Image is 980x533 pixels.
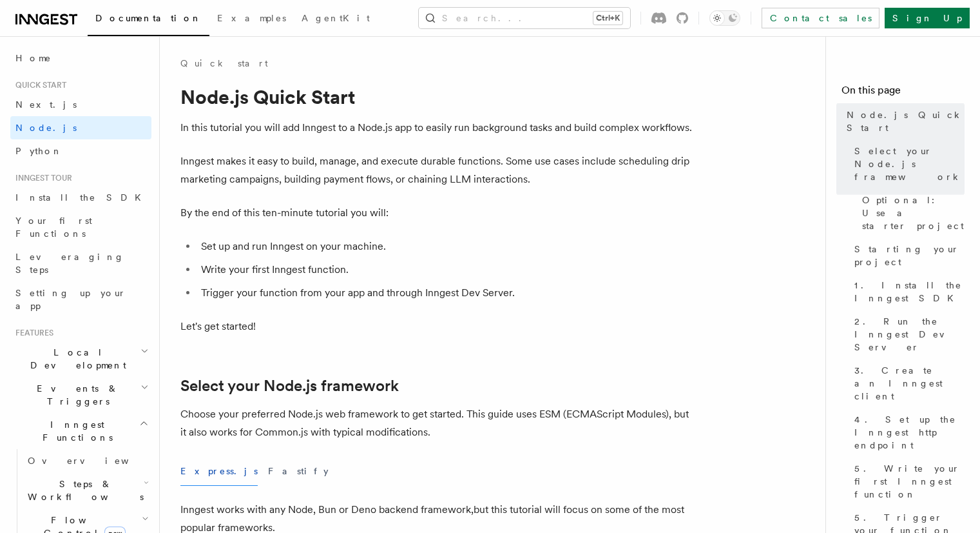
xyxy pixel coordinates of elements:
[709,10,740,26] button: Toggle dark mode
[849,274,965,310] a: 1. Install the Inngest SDK
[762,8,879,28] a: Contact sales
[10,173,72,183] span: Inngest tour
[15,99,77,110] span: Next.js
[854,279,965,305] span: 1. Install the Inngest SDK
[10,281,151,317] a: Setting up your app
[862,194,965,232] span: Optional: Use a starter project
[23,449,151,472] a: Overview
[10,413,151,449] button: Inngest Functions
[197,261,696,279] li: Write your first Inngest function.
[294,4,378,35] a: AgentKit
[10,341,151,377] button: Local Development
[854,462,965,501] span: 5. Write your first Inngest function
[28,456,160,466] span: Overview
[10,186,151,209] a: Install the SDK
[15,146,62,156] span: Python
[10,245,151,281] a: Leveraging Steps
[15,252,124,275] span: Leveraging Steps
[10,116,151,139] a: Node.js
[10,377,151,413] button: Events & Triggers
[849,359,965,408] a: 3. Create an Inngest client
[180,152,696,188] p: Inngest makes it easy to build, manage, and execute durable functions. Some use cases include sch...
[854,243,965,268] span: Starting your project
[849,408,965,457] a: 4. Set up the Inngest http endpoint
[593,12,622,25] kbd: Ctrl+K
[180,57,268,70] a: Quick start
[217,13,286,23] span: Examples
[180,457,258,486] button: Express.js
[23,478,144,503] span: Steps & Workflows
[10,328,53,338] span: Features
[302,13,370,23] span: AgentKit
[885,8,970,28] a: Sign Up
[849,310,965,359] a: 2. Run the Inngest Dev Server
[847,108,965,134] span: Node.js Quick Start
[10,93,151,116] a: Next.js
[10,80,66,90] span: Quick start
[15,192,149,203] span: Install the SDK
[841,103,965,139] a: Node.js Quick Start
[10,418,139,444] span: Inngest Functions
[180,85,696,108] h1: Node.js Quick Start
[841,83,965,103] h4: On this page
[197,237,696,256] li: Set up and run Inngest on your machine.
[15,288,126,311] span: Setting up your app
[180,405,696,441] p: Choose your preferred Node.js web framework to get started. This guide uses ESM (ECMAScript Modul...
[180,204,696,222] p: By the end of this ten-minute tutorial you will:
[854,364,965,403] span: 3. Create an Inngest client
[854,145,965,183] span: Select your Node.js framework
[95,13,202,23] span: Documentation
[854,315,965,354] span: 2. Run the Inngest Dev Server
[88,4,209,36] a: Documentation
[849,237,965,274] a: Starting your project
[10,46,151,70] a: Home
[849,139,965,188] a: Select your Node.js framework
[15,52,52,65] span: Home
[23,472,151,508] button: Steps & Workflows
[10,346,140,372] span: Local Development
[15,216,92,239] span: Your first Functions
[419,8,630,28] button: Search...Ctrl+K
[209,4,294,35] a: Examples
[15,123,77,133] span: Node.js
[180,317,696,336] p: Let's get started!
[180,377,399,395] a: Select your Node.js framework
[10,382,140,408] span: Events & Triggers
[854,413,965,452] span: 4. Set up the Inngest http endpoint
[857,188,965,237] a: Optional: Use a starter project
[10,209,151,245] a: Your first Functions
[849,457,965,506] a: 5. Write your first Inngest function
[10,139,151,163] a: Python
[268,457,329,486] button: Fastify
[180,119,696,137] p: In this tutorial you will add Inngest to a Node.js app to easily run background tasks and build c...
[197,284,696,302] li: Trigger your function from your app and through Inngest Dev Server.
